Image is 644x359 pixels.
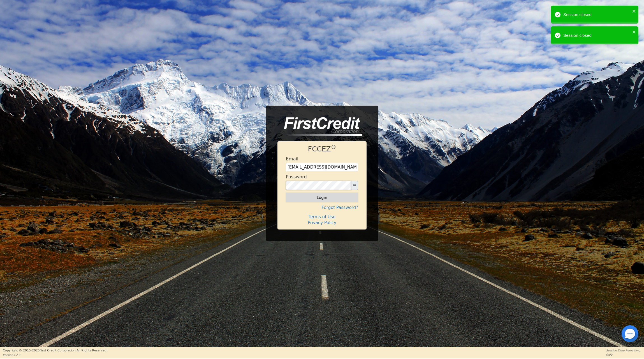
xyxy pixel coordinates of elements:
[286,163,358,171] input: Enter email
[563,32,631,39] div: Session closed
[563,12,631,18] div: Session closed
[3,348,107,353] p: Copyright © 2015- 2025 First Credit Corporation.
[331,144,336,150] sup: ®
[277,117,362,136] img: logo-CMu_cnol.png
[286,220,358,225] h4: Privacy Policy
[3,353,107,357] p: Version 3.2.3
[286,181,351,190] input: password
[77,349,107,352] span: All Rights Reserved.
[286,214,358,219] h4: Terms of Use
[286,205,358,210] h4: Forgot Password?
[632,29,636,35] button: close
[606,348,641,353] p: Session Time Remaining:
[286,156,298,162] h4: Email
[286,193,358,202] button: Login
[606,353,641,357] p: 0:00
[632,8,636,14] button: close
[286,145,358,153] h1: FCCEZ
[286,174,307,179] h4: Password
